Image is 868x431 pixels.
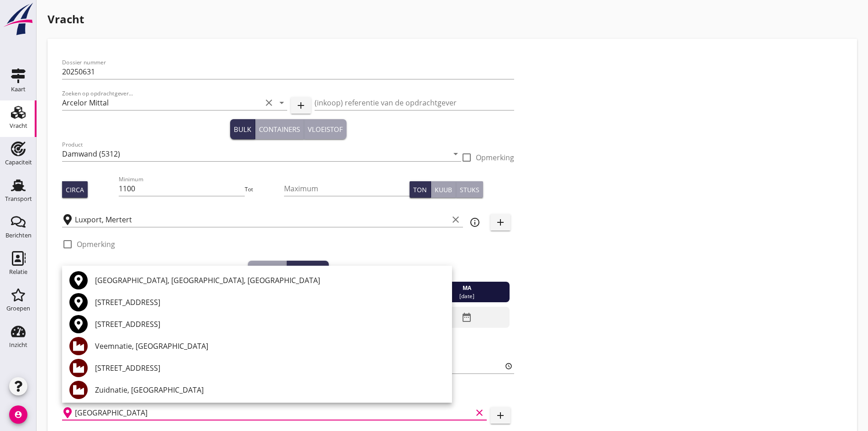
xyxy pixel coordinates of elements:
[95,319,445,330] div: [STREET_ADDRESS]
[450,214,461,225] i: clear
[295,100,306,111] i: add
[62,64,514,79] input: Dossier nummer
[476,153,514,162] label: Opmerking
[255,119,304,139] button: Containers
[410,181,431,198] button: Ton
[10,123,27,129] div: Vracht
[495,410,506,421] i: add
[119,181,245,196] input: Minimum
[95,384,445,395] div: Zuidnatie, [GEOGRAPHIC_DATA]
[230,119,255,139] button: Bulk
[47,11,857,27] h1: Vracht
[95,363,445,373] div: [STREET_ADDRESS]
[276,97,287,108] i: arrow_drop_down
[426,284,508,292] div: ma
[460,185,479,194] div: Stuks
[234,124,251,135] div: Bulk
[6,305,30,311] div: Groepen
[11,86,26,92] div: Kaart
[290,264,325,274] div: Lossen op
[77,240,115,249] label: Opmerking
[474,407,485,418] i: clear
[263,97,274,108] i: clear
[308,124,343,135] div: Vloeistof
[461,309,472,326] i: date_range
[62,95,262,110] input: Zoeken op opdrachtgever...
[450,148,461,159] i: arrow_drop_down
[315,95,514,110] input: (inkoop) referentie van de opdrachtgever
[9,405,27,424] i: account_circle
[5,232,32,238] div: Berichten
[5,196,32,202] div: Transport
[95,275,445,286] div: [GEOGRAPHIC_DATA], [GEOGRAPHIC_DATA], [GEOGRAPHIC_DATA]
[431,181,456,198] button: Kuub
[95,297,445,308] div: [STREET_ADDRESS]
[5,159,32,165] div: Capaciteit
[287,261,329,277] button: Lossen op
[66,185,84,194] div: Circa
[495,217,506,228] i: add
[75,405,472,420] input: Losplaats
[9,269,27,275] div: Relatie
[2,2,35,36] img: logo-small.a267ee39.svg
[245,185,284,194] div: Tot
[62,147,448,161] input: Product
[469,217,480,228] i: info_outline
[304,119,347,139] button: Vloeistof
[456,181,483,198] button: Stuks
[248,261,287,277] button: Laden op
[413,185,427,194] div: Ton
[284,181,410,196] input: Maximum
[75,212,448,227] input: Laadplaats
[9,342,27,348] div: Inzicht
[252,264,283,274] div: Laden op
[62,181,88,198] button: Circa
[435,185,452,194] div: Kuub
[426,292,508,300] div: [DATE]
[259,124,300,135] div: Containers
[95,341,445,352] div: Veemnatie, [GEOGRAPHIC_DATA]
